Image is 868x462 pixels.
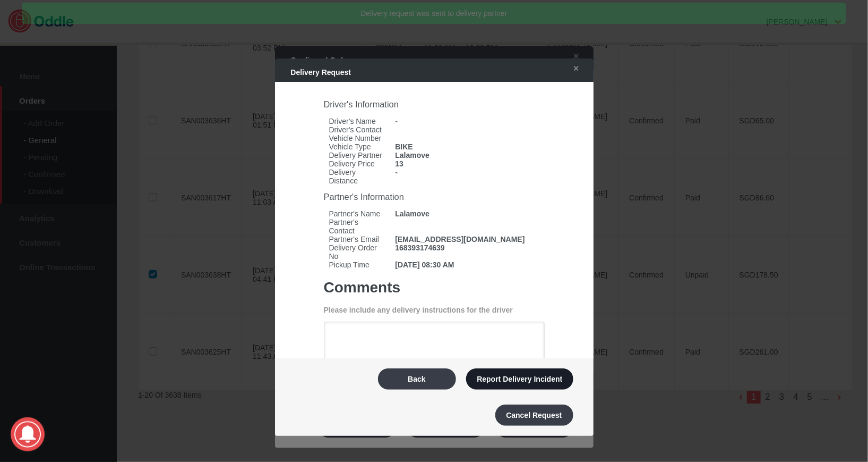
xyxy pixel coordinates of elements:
[280,63,557,82] div: Delivery Request
[390,142,544,151] span: BIKE
[390,159,544,168] span: 13
[378,368,456,390] button: Back
[22,3,846,24] div: Delivery request was sent to delivery partner
[495,405,573,426] button: Cancel Request
[324,125,390,134] strong: Driver's Contact
[390,168,544,177] span: -
[324,159,390,168] strong: Delivery Price
[563,59,585,78] a: ✕
[324,134,390,142] strong: Vehicle Number
[324,243,390,261] strong: Delivery Order No
[390,261,544,269] span: [DATE] 08:30 AM
[390,243,544,252] span: 168393174639
[324,279,545,296] h1: Comments
[324,192,545,202] h3: Partner's Information
[324,209,390,218] strong: Partner's Name
[324,306,545,314] p: Please include any delivery instructions for the driver
[324,117,390,125] strong: Driver's Name
[466,368,573,390] button: Report Delivery Incident
[390,151,544,159] span: Lalamove
[324,235,390,243] strong: Partner's Email
[390,209,544,218] span: Lalamove
[324,99,545,110] h3: Driver's Information
[324,168,390,185] strong: Delivery Distance
[390,235,544,243] span: [EMAIL_ADDRESS][DOMAIN_NAME]
[324,261,390,269] strong: Pickup Time
[324,151,390,159] strong: Delivery Partner
[390,117,544,125] span: -
[324,142,390,151] strong: Vehicle Type
[324,218,390,235] strong: Partner's Contact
